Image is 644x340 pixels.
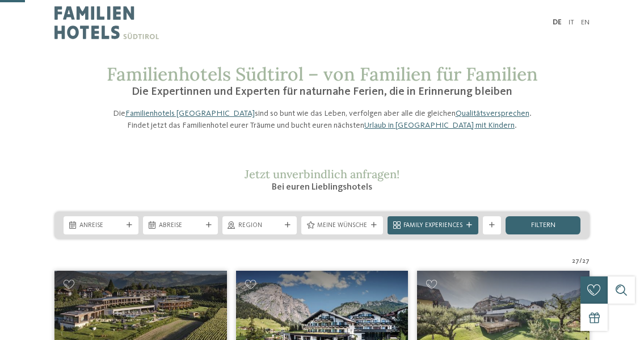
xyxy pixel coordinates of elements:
span: 27 [582,257,590,266]
a: Urlaub in [GEOGRAPHIC_DATA] mit Kindern [364,121,515,129]
a: Qualitätsversprechen [456,110,529,117]
a: Familienhotels [GEOGRAPHIC_DATA] [125,110,255,117]
span: Meine Wünsche [317,221,367,230]
span: / [579,257,582,266]
span: Region [238,221,281,230]
span: Familienhotels Südtirol – von Familien für Familien [107,62,538,86]
a: EN [581,19,590,26]
p: Die sind so bunt wie das Leben, verfolgen aber alle die gleichen . Findet jetzt das Familienhotel... [107,108,538,131]
span: Die Expertinnen und Experten für naturnahe Ferien, die in Erinnerung bleiben [132,86,512,98]
span: Bei euren Lieblingshotels [272,183,372,192]
span: Family Experiences [403,221,462,230]
span: 27 [572,257,579,266]
span: filtern [531,222,555,229]
span: Jetzt unverbindlich anfragen! [245,167,399,181]
span: Abreise [159,221,202,230]
span: Anreise [79,221,123,230]
a: DE [553,19,562,26]
a: IT [569,19,574,26]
